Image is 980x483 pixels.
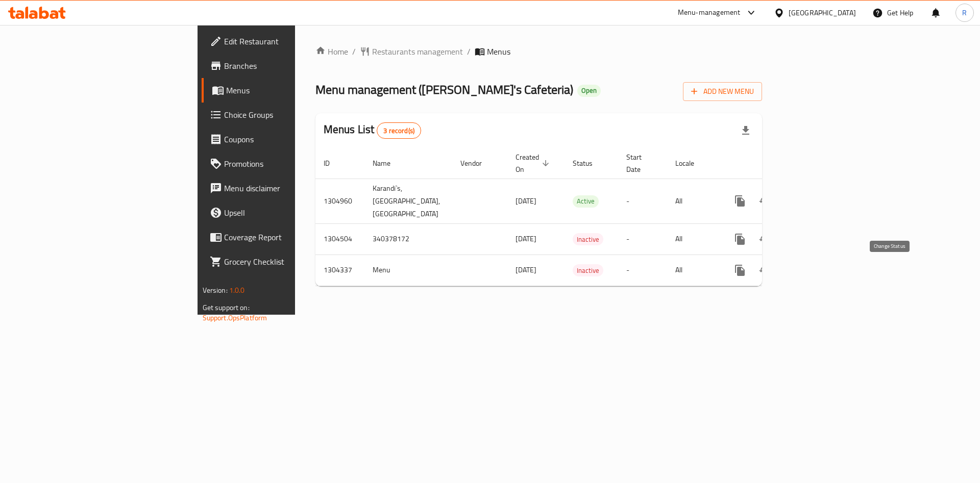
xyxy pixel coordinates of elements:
[229,284,245,297] span: 1.0.0
[573,195,599,207] span: Active
[202,249,361,274] a: Grocery Checklist
[487,45,510,58] span: Menus
[224,109,353,121] span: Choice Groups
[618,223,667,255] td: -
[691,85,754,98] span: Add New Menu
[683,82,762,101] button: Add New Menu
[224,35,353,47] span: Edit Restaurant
[667,223,720,255] td: All
[573,234,603,245] span: Inactive
[573,265,603,276] span: Inactive
[202,151,361,176] a: Promotions
[364,179,452,223] td: Karandi`s, [GEOGRAPHIC_DATA],[GEOGRAPHIC_DATA]
[577,85,601,97] div: Open
[720,148,834,179] th: Actions
[364,255,452,286] td: Menu
[372,45,463,58] span: Restaurants management
[364,223,452,255] td: 340378172
[224,158,353,170] span: Promotions
[377,126,421,136] span: 3 record(s)
[618,179,667,223] td: -
[202,200,361,225] a: Upsell
[203,301,250,314] span: Get support on:
[962,7,967,18] span: R
[202,176,361,200] a: Menu disclaimer
[203,284,228,297] span: Version:
[373,157,404,169] span: Name
[752,227,777,251] button: Change Status
[460,157,495,169] span: Vendor
[224,207,353,219] span: Upsell
[315,78,573,101] span: Menu management ( [PERSON_NAME]'s Cafeteria )
[573,233,603,245] div: Inactive
[733,118,758,143] div: Export file
[573,264,603,276] div: Inactive
[577,86,601,95] span: Open
[202,127,361,151] a: Coupons
[516,194,536,208] span: [DATE]
[516,263,536,276] span: [DATE]
[224,133,353,145] span: Coupons
[203,311,267,324] a: Support.OpsPlatform
[728,227,752,251] button: more
[226,84,353,96] span: Menus
[202,103,361,127] a: Choice Groups
[202,29,361,54] a: Edit Restaurant
[573,157,606,169] span: Status
[675,157,707,169] span: Locale
[224,256,353,268] span: Grocery Checklist
[202,225,361,249] a: Coverage Report
[626,151,655,175] span: Start Date
[516,232,536,245] span: [DATE]
[202,78,361,103] a: Menus
[202,54,361,78] a: Branches
[224,182,353,194] span: Menu disclaimer
[324,157,343,169] span: ID
[377,122,421,139] div: Total records count
[324,122,421,139] h2: Menus List
[728,189,752,213] button: more
[224,60,353,72] span: Branches
[467,45,471,58] li: /
[224,231,353,243] span: Coverage Report
[360,45,463,58] a: Restaurants management
[315,148,834,286] table: enhanced table
[789,7,856,18] div: [GEOGRAPHIC_DATA]
[667,255,720,286] td: All
[728,258,752,283] button: more
[752,189,777,213] button: Change Status
[678,7,741,19] div: Menu-management
[618,255,667,286] td: -
[315,45,763,58] nav: breadcrumb
[516,151,552,175] span: Created On
[667,179,720,223] td: All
